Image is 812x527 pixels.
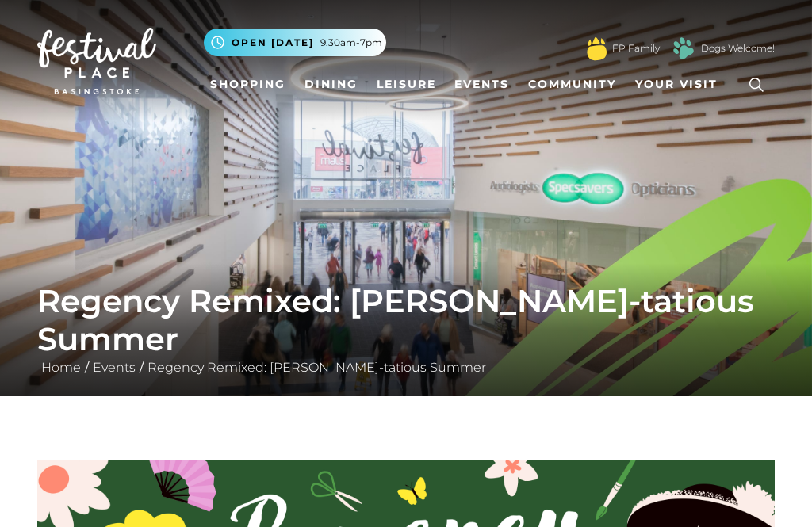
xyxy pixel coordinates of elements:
a: Your Visit [629,70,732,99]
a: Regency Remixed: [PERSON_NAME]-tatious Summer [144,360,490,375]
a: Community [522,70,622,99]
a: Shopping [204,70,292,99]
button: Open [DATE] 9.30am-7pm [204,29,386,56]
span: Your Visit [635,76,718,93]
span: 9.30am-7pm [320,36,382,50]
a: Dining [298,70,364,99]
a: Events [89,360,140,375]
h1: Regency Remixed: [PERSON_NAME]-tatious Summer [37,282,775,358]
div: / / [25,282,787,377]
img: Festival Place Logo [37,28,156,94]
span: Open [DATE] [232,36,314,50]
a: Home [37,360,85,375]
a: Events [448,70,515,99]
a: Leisure [370,70,442,99]
a: FP Family [612,41,660,55]
a: Dogs Welcome! [701,41,775,55]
